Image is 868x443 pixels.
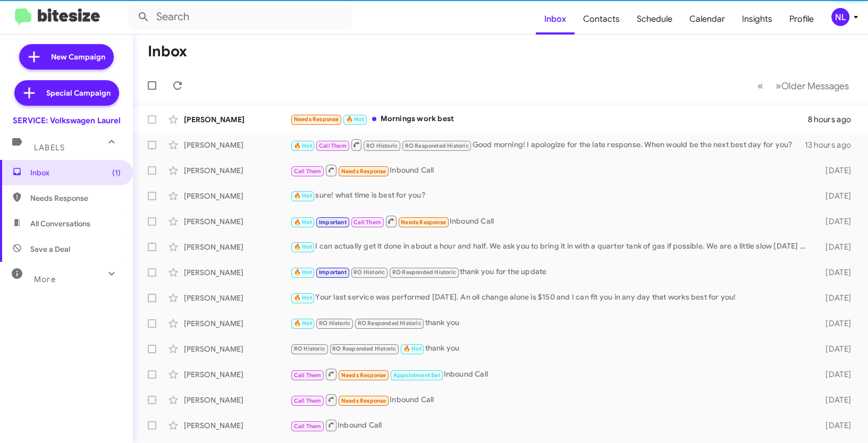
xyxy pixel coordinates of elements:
span: Special Campaign [46,88,111,98]
span: Call Them [294,168,322,175]
div: SERVICE: Volkswagen Laurel [13,115,121,126]
a: Inbox [536,4,575,35]
span: » [776,79,781,92]
div: thank you [290,343,811,355]
span: All Conversations [30,218,90,229]
span: Important [319,219,347,226]
div: [DATE] [811,191,859,201]
span: 🔥 Hot [294,192,312,199]
div: [PERSON_NAME] [184,369,290,380]
div: [PERSON_NAME] [184,191,290,201]
div: 8 hours ago [808,114,859,125]
button: Previous [751,75,770,97]
div: [DATE] [811,216,859,227]
div: [PERSON_NAME] [184,395,290,405]
a: Insights [734,4,781,35]
span: RO Historic [294,345,325,352]
input: Search [129,4,352,30]
span: Needs Response [30,193,121,203]
div: thank you for the update [290,266,811,278]
span: 🔥 Hot [294,243,312,250]
div: [DATE] [811,420,859,431]
div: Inbound Call [290,393,811,406]
span: 🔥 Hot [294,219,312,226]
nav: Page navigation example [752,75,855,97]
div: [DATE] [811,318,859,329]
div: [DATE] [811,267,859,278]
span: « [757,79,763,92]
button: Next [769,75,855,97]
div: thank you [290,317,811,329]
div: [DATE] [811,165,859,176]
a: New Campaign [19,44,114,70]
span: Older Messages [781,80,849,92]
span: 🔥 Hot [294,294,312,301]
span: Inbox [30,167,121,178]
span: RO Historic [366,142,398,149]
span: Call Them [294,372,322,379]
span: More [34,275,56,284]
span: 🔥 Hot [294,320,312,327]
span: Labels [34,143,65,152]
div: Mornings work best [290,113,808,125]
span: New Campaign [51,52,105,62]
div: [PERSON_NAME] [184,242,290,252]
span: Call Them [294,423,322,430]
div: [DATE] [811,395,859,405]
span: Save a Deal [30,244,70,254]
span: 🔥 Hot [294,269,312,276]
div: I can actually get it done in about a hour and half. We ask you to bring it in with a quarter tan... [290,241,811,253]
span: RO Historic [319,320,350,327]
span: RO Responded Historic [392,269,456,276]
a: Contacts [575,4,628,35]
h1: Inbox [148,43,187,60]
div: [DATE] [811,344,859,354]
div: Inbound Call [290,215,811,228]
a: Calendar [681,4,734,35]
div: sure! what time is best for you? [290,190,811,202]
div: [PERSON_NAME] [184,318,290,329]
div: Inbound Call [290,368,811,381]
button: NL [822,8,856,26]
div: [PERSON_NAME] [184,140,290,150]
a: Profile [781,4,822,35]
div: Good morning! I apologize for the late response. When would be the next best day for you? [290,138,804,151]
div: [PERSON_NAME] [184,344,290,354]
span: 🔥 Hot [346,116,364,123]
div: NL [831,8,849,26]
div: [DATE] [811,369,859,380]
div: Your last service was performed [DATE]. An oil change alone is $150 and I can fit you in any day ... [290,292,811,304]
span: Needs Response [294,116,339,123]
a: Special Campaign [14,80,119,106]
div: Inbound Call [290,164,811,177]
span: Appointment Set [393,372,440,379]
span: RO Responded Historic [405,142,469,149]
div: [PERSON_NAME] [184,216,290,227]
div: [PERSON_NAME] [184,114,290,125]
span: Important [319,269,347,276]
span: RO Historic [353,269,385,276]
div: [PERSON_NAME] [184,293,290,303]
div: [DATE] [811,242,859,252]
span: Call Them [319,142,347,149]
div: [PERSON_NAME] [184,165,290,176]
div: Inbound Call [290,419,811,432]
span: Needs Response [341,168,386,175]
div: [DATE] [811,293,859,303]
span: (1) [112,167,121,178]
span: Call Them [353,219,381,226]
span: 🔥 Hot [294,142,312,149]
a: Schedule [628,4,681,35]
span: 🔥 Hot [403,345,422,352]
div: [PERSON_NAME] [184,267,290,278]
span: Needs Response [341,397,386,404]
div: 13 hours ago [804,140,859,150]
span: Needs Response [401,219,446,226]
span: RO Responded Historic [358,320,422,327]
span: RO Responded Historic [332,345,396,352]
